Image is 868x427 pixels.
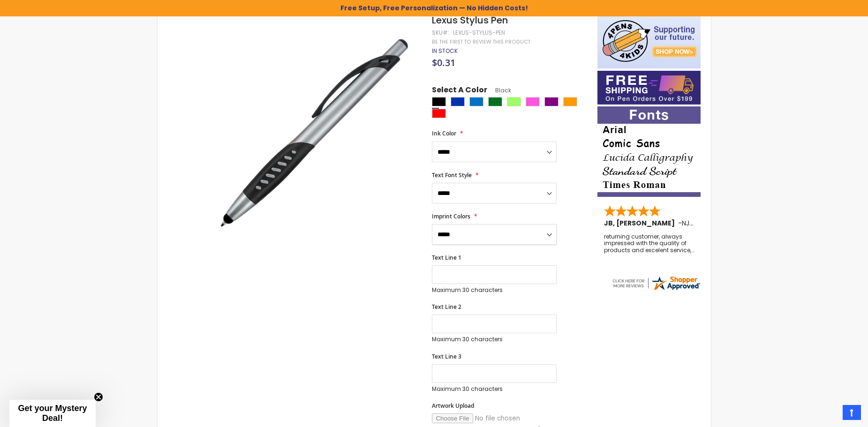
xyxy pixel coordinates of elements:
span: Text Font Style [432,171,472,179]
div: Blue [451,97,465,106]
span: Get your Mystery Deal! [18,404,87,423]
span: Ink Color [432,129,456,137]
div: Availability [432,47,458,55]
button: Close teaser [94,392,103,402]
div: Lexus-Stylus-Pen [453,29,505,37]
span: - , [678,218,760,228]
iframe: Google Customer Reviews [791,402,868,427]
span: Select A Color [432,85,487,97]
img: lexus_side_black_1.jpg [205,28,420,242]
img: 4pens.com widget logo [611,275,701,292]
span: NJ [682,218,694,228]
img: 4pens 4 kids [597,14,701,68]
span: Black [487,86,511,94]
span: $0.31 [432,56,455,69]
div: Black [432,97,446,106]
span: In stock [432,47,458,55]
a: 4pens.com certificate URL [611,285,701,293]
span: Text Line 3 [432,352,461,360]
span: Lexus Stylus Pen [432,14,508,27]
img: font-personalization-examples [597,106,701,197]
div: Pink [526,97,540,106]
span: Artwork Upload [432,402,474,410]
strong: SKU [432,29,449,37]
p: Maximum 30 characters [432,286,557,294]
p: Maximum 30 characters [432,336,557,343]
div: Green [488,97,502,106]
div: returning customer, always impressed with the quality of products and excelent service, will retu... [604,233,695,254]
div: Green Light [507,97,521,106]
p: Maximum 30 characters [432,385,557,393]
span: Imprint Colors [432,212,470,220]
div: Purple [544,97,559,106]
span: JB, [PERSON_NAME] [604,218,678,228]
span: Text Line 1 [432,254,461,262]
div: Get your Mystery Deal!Close teaser [9,400,96,427]
a: Be the first to review this product [432,38,530,45]
div: Orange [563,97,577,106]
div: Red [432,109,446,118]
img: Free shipping on orders over $199 [597,71,701,105]
div: Blue Light [469,97,483,106]
span: Text Line 2 [432,303,461,311]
